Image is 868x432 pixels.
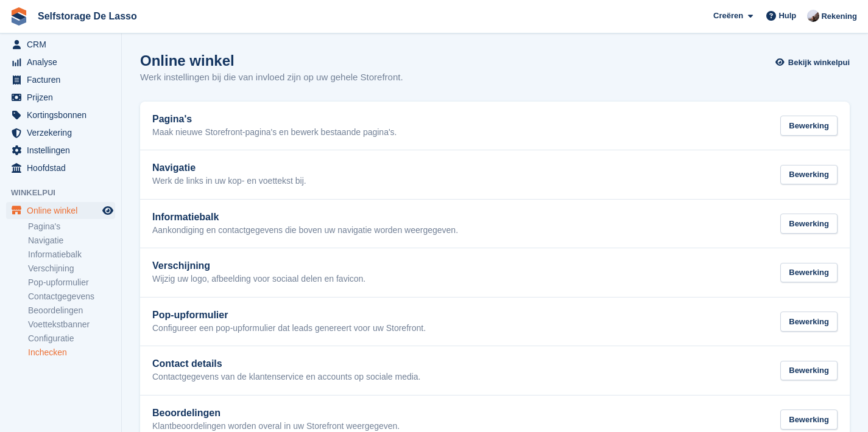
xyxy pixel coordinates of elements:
a: Previewwinkel [101,203,115,218]
span: Analyse [27,54,100,71]
a: Selfstorage De Lasso [33,6,142,26]
a: Navigatie [28,235,115,246]
span: Verzekering [27,124,100,141]
h2: Contact details [152,358,421,369]
a: Pagina's [28,221,115,232]
span: Online winkel [27,202,100,219]
div: Bewerking [780,263,838,283]
p: Klantbeoordelingen worden overal in uw Storefront weergegeven. [152,421,400,432]
a: menu [6,159,115,176]
a: menu [6,89,115,106]
span: Facturen [27,71,100,88]
span: Hoofdstad [27,159,100,176]
span: Prijzen [27,89,100,106]
span: Rekening [821,10,857,23]
p: Aankondiging en contactgegevens die boven uw navigatie worden weergegeven. [152,225,458,236]
p: Contactgegevens van de klantenservice en accounts op sociale media. [152,372,421,383]
h2: Pop-upformulier [152,310,426,321]
span: Bekijk winkelpui [788,57,850,69]
a: menu [6,106,115,124]
p: Maak nieuwe Storefront-pagina's en bewerk bestaande pagina's. [152,127,397,138]
a: menu [6,54,115,71]
h2: Informatiebalk [152,212,458,223]
span: Instellingen [27,142,100,159]
span: Winkelpui [11,187,121,199]
a: menu [6,71,115,88]
p: Wijzig uw logo, afbeelding voor sociaal delen en favicon. [152,274,365,285]
div: Bewerking [780,361,838,381]
p: Configureer een pop-upformulier dat leads genereert voor uw Storefront. [152,323,426,334]
a: Pop-upformulier Configureer een pop-upformulier dat leads genereert voor uw Storefront. Bewerking [140,298,850,346]
a: Bekijk winkelpui [779,52,850,72]
a: Voettekstbanner [28,319,115,330]
a: Beoordelingen [28,305,115,316]
a: Pop-upformulier [28,277,115,288]
a: Navigatie Werk de links in uw kop- en voettekst bij. Bewerking [140,150,850,199]
a: menu [6,142,115,159]
a: Informatiebalk Aankondiging en contactgegevens die boven uw navigatie worden weergegeven. Bewerking [140,200,850,248]
a: Verschijning Wijzig uw logo, afbeelding voor sociaal delen en favicon. Bewerking [140,248,850,297]
a: Configuratie [28,333,115,344]
h1: Online winkel [140,52,403,69]
span: Creëren [713,10,743,22]
h2: Beoordelingen [152,408,400,419]
a: Contactgegevens [28,291,115,302]
a: Informatiebalk [28,249,115,260]
div: Bewerking [780,165,838,185]
span: CRM [27,36,100,53]
div: Bewerking [780,214,838,234]
img: stora-icon-8386f47178a22dfd0bd8f6a31ec36ba5ce8667c1dd55bd0f319d3a0aa187defe.svg [10,7,28,26]
div: Bewerking [780,116,838,136]
h2: Pagina's [152,114,397,125]
a: menu [6,124,115,141]
p: Werk instellingen bij die van invloed zijn op uw gehele Storefront. [140,71,403,85]
a: menu [6,36,115,53]
p: Werk de links in uw kop- en voettekst bij. [152,176,306,187]
h2: Verschijning [152,260,365,271]
span: Kortingsbonnen [27,106,100,124]
img: Babs jansen [807,10,819,22]
a: Verschijning [28,263,115,274]
a: menu [6,202,115,219]
div: Bewerking [780,409,838,430]
a: Inchecken [28,347,115,358]
a: Pagina's Maak nieuwe Storefront-pagina's en bewerk bestaande pagina's. Bewerking [140,102,850,150]
span: Hulp [778,10,796,22]
h2: Navigatie [152,162,306,173]
div: Bewerking [780,312,838,332]
a: Contact details Contactgegevens van de klantenservice en accounts op sociale media. Bewerking [140,346,850,395]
